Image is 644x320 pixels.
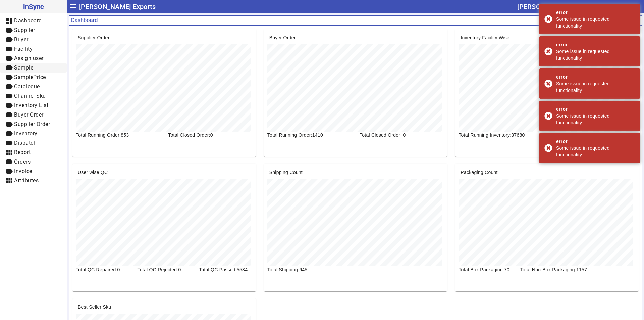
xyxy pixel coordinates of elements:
[14,93,46,99] span: Channel Sku
[14,36,29,43] span: Buyer
[5,120,13,128] mat-icon: label
[14,121,50,127] span: Supplier Order
[454,266,516,273] div: Total Box Packaging:70
[5,177,13,185] mat-icon: view_module
[5,45,13,53] mat-icon: label
[72,132,164,138] div: Total Running Order:853
[556,80,635,94] div: Some issue in requested functionality
[5,54,13,62] mat-icon: label
[5,1,61,12] span: InSync
[14,168,32,174] span: Invoice
[5,101,13,109] mat-icon: label
[14,17,42,24] span: Dashboard
[72,29,256,41] mat-card-header: Supplier Order
[195,266,257,273] div: Total QC Passed:5534
[5,64,13,72] mat-icon: label
[14,27,35,33] span: Supplier
[556,145,635,158] div: Some issue in requested functionality
[556,112,635,126] div: Some issue in requested functionality
[263,266,325,273] div: Total Shipping:645
[5,26,13,34] mat-icon: label
[629,4,635,10] mat-icon: settings
[454,132,547,138] div: Total Running Inventory:37680
[14,158,31,165] span: Orders
[556,74,635,80] div: error
[5,130,13,138] mat-icon: label
[556,48,635,61] div: Some issue in requested functionality
[5,17,13,25] mat-icon: dashboard
[264,29,447,41] mat-card-header: Buyer Order
[164,132,256,138] div: Total Closed Order:0
[5,158,13,166] mat-icon: label
[356,132,448,138] div: Total Closed Order :0
[14,46,33,52] span: Facility
[5,167,13,175] mat-icon: label
[5,139,13,147] mat-icon: label
[455,29,639,41] mat-card-header: Inventory Facility Wise
[72,298,256,310] mat-card-header: Best Seller Sku
[79,1,156,12] span: [PERSON_NAME] Exports
[14,177,39,184] span: Attributes
[14,55,44,61] span: Assign user
[264,164,447,176] mat-card-header: Shipping Count
[455,164,639,176] mat-card-header: Packaging Count
[72,164,256,176] mat-card-header: User wise QC
[72,266,133,273] div: Total QC Repaired:0
[556,41,635,48] div: error
[556,106,635,112] div: error
[133,266,195,273] div: Total QC Rejected:0
[14,74,46,80] span: SamplePrice
[5,83,13,91] mat-icon: label
[5,148,13,156] mat-icon: view_module
[556,138,635,145] div: error
[5,111,13,119] mat-icon: label
[14,130,38,137] span: Inventory
[69,15,642,26] mat-card-header: Dashboard
[14,83,40,90] span: Catalogue
[556,9,635,16] div: error
[516,266,608,273] div: Total Non-Box Packaging:1157
[517,1,623,12] div: [PERSON_NAME] [PERSON_NAME]
[14,111,44,118] span: Buyer Order
[5,36,13,44] mat-icon: label
[14,64,33,71] span: Sample
[69,2,77,10] mat-icon: menu
[14,149,31,155] span: Report
[5,92,13,100] mat-icon: label
[263,132,356,138] div: Total Running Order:1410
[5,73,13,81] mat-icon: label
[556,16,635,29] div: Some issue in requested functionality
[14,140,37,146] span: Dispatch
[14,102,48,108] span: Inventory List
